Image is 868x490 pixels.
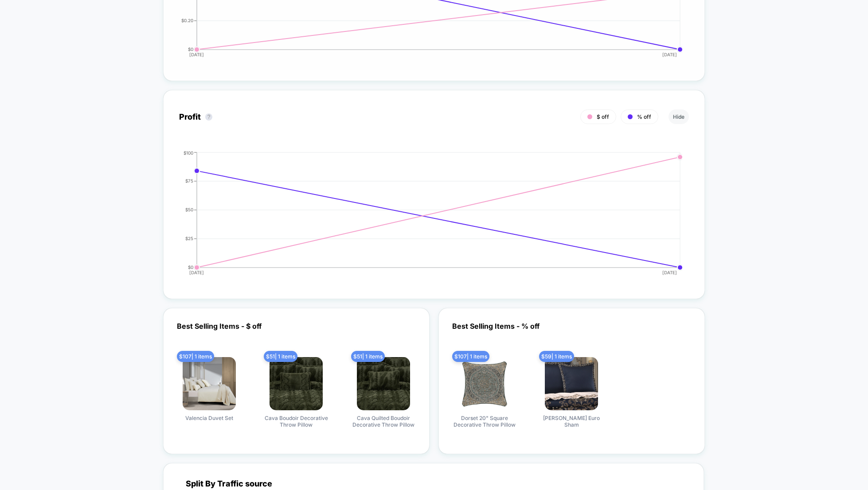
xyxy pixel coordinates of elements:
[205,113,212,121] button: ?
[663,52,677,57] tspan: [DATE]
[350,415,417,429] span: Cava Quilted Boudoir Decorative Throw Pillow
[637,113,651,120] span: % off
[189,52,204,57] tspan: [DATE]
[538,415,605,429] span: [PERSON_NAME] Euro Sham
[597,113,609,120] span: $ off
[185,178,193,183] tspan: $75
[270,357,323,410] img: produt
[263,415,329,429] span: Cava Boudoir Decorative Throw Pillow
[185,236,193,241] tspan: $25
[452,351,489,362] span: $ 107 | 1 items
[188,47,193,52] tspan: $0
[264,351,297,362] span: $ 51 | 1 items
[539,351,574,362] span: $ 59 | 1 items
[184,150,193,155] tspan: $100
[183,357,236,410] img: produt
[181,18,193,23] tspan: $0.20
[185,207,193,212] tspan: $50
[170,150,680,283] div: PROFIT
[663,270,677,275] tspan: [DATE]
[177,351,214,362] span: $ 107 | 1 items
[179,479,688,488] div: Split By Traffic source
[185,415,233,429] span: Valencia Duvet Set
[451,415,518,429] span: Dorset 20" Square Decorative Throw Pillow
[669,109,689,124] button: Hide
[357,357,410,410] img: produt
[458,357,511,410] img: produt
[188,264,193,270] tspan: $0
[189,270,204,275] tspan: [DATE]
[351,351,385,362] span: $ 51 | 1 items
[545,357,598,410] img: produt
